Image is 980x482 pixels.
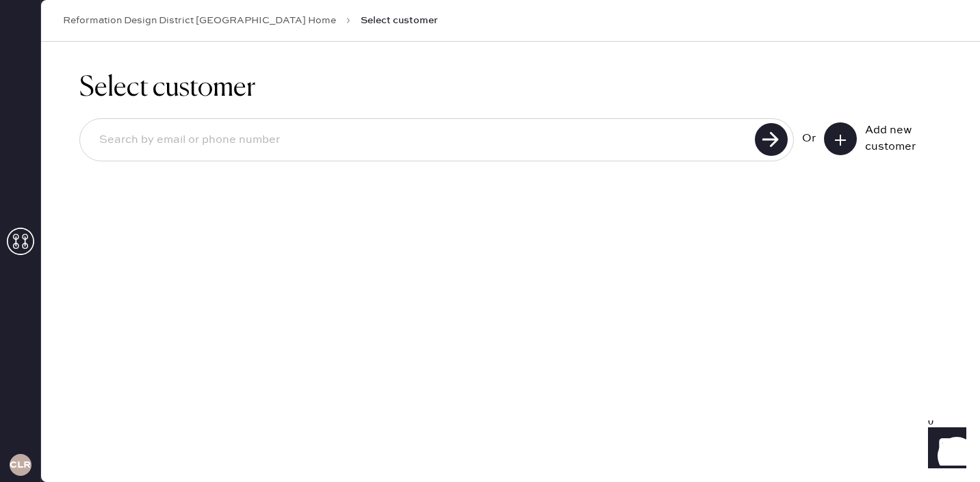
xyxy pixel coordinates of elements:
[63,14,336,27] a: Reformation Design District [GEOGRAPHIC_DATA] Home
[865,122,933,155] div: Add new customer
[88,124,751,156] input: Search by email or phone number
[915,420,974,479] iframe: Front Chat
[361,14,438,27] span: Select customer
[802,131,816,147] div: Or
[10,460,31,470] h3: CLR
[79,72,942,105] h1: Select customer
